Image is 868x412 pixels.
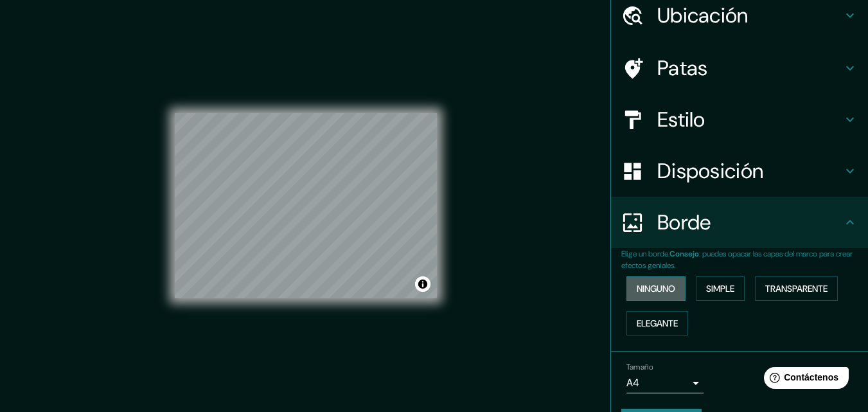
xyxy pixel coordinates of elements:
[626,373,704,393] div: A4
[657,157,763,184] font: Disposición
[706,283,734,294] font: Simple
[637,318,678,329] font: Elegante
[696,276,745,301] button: Simple
[621,249,853,271] font: : puedes opacar las capas del marco para crear efectos geniales.
[611,197,868,248] div: Borde
[626,276,686,301] button: Ninguno
[175,113,437,298] canvas: Mapa
[669,249,699,259] font: Consejo
[657,55,708,82] font: Patas
[611,94,868,145] div: Estilo
[754,362,854,398] iframe: Lanzador de widgets de ayuda
[621,249,669,259] font: Elige un borde.
[657,106,705,133] font: Estilo
[415,276,430,292] button: Activar o desactivar atribución
[637,283,675,294] font: Ninguno
[626,311,688,336] button: Elegante
[611,42,868,94] div: Patas
[611,145,868,197] div: Disposición
[755,276,838,301] button: Transparente
[657,2,748,29] font: Ubicación
[626,376,639,390] font: A4
[765,283,828,294] font: Transparente
[626,362,653,372] font: Tamaño
[657,209,711,236] font: Borde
